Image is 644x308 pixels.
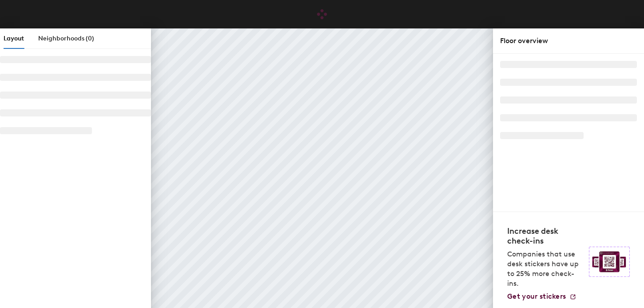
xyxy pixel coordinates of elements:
[4,35,24,42] span: Layout
[500,36,637,46] div: Floor overview
[507,292,576,301] a: Get your stickers
[507,292,566,300] span: Get your stickers
[589,247,630,277] img: Sticker logo
[507,249,584,288] p: Companies that use desk stickers have up to 25% more check-ins.
[507,226,584,246] h4: Increase desk check-ins
[38,35,94,42] span: Neighborhoods (0)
